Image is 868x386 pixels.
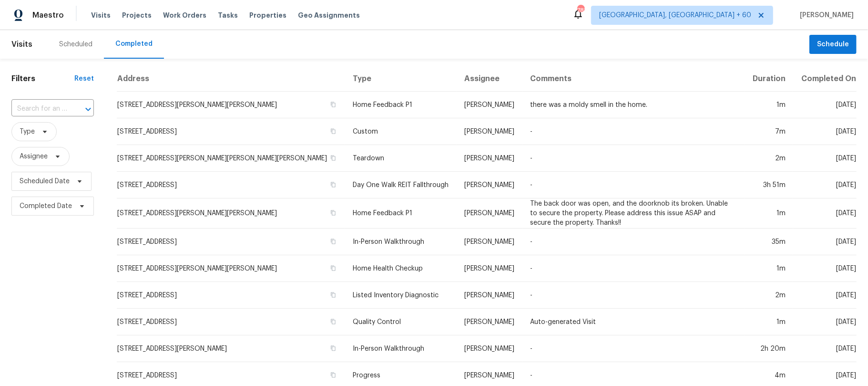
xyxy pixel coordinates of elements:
[457,118,523,145] td: [PERSON_NAME]
[345,198,457,229] td: Home Feedback P1
[599,10,751,20] span: [GEOGRAPHIC_DATA], [GEOGRAPHIC_DATA] + 60
[117,309,345,335] td: [STREET_ADDRESS]
[809,35,857,54] button: Schedule
[117,255,345,282] td: [STREET_ADDRESS][PERSON_NAME][PERSON_NAME]
[793,282,857,309] td: [DATE]
[329,371,337,379] button: Copy Address
[345,309,457,335] td: Quality Control
[745,92,793,118] td: 1m
[523,198,745,229] td: The back door was open, and the doorknob its broken. Unable to secure the property. Please addres...
[117,145,345,172] td: [STREET_ADDRESS][PERSON_NAME][PERSON_NAME][PERSON_NAME]
[793,198,857,229] td: [DATE]
[11,34,32,55] span: Visits
[817,39,849,51] span: Schedule
[745,145,793,172] td: 2m
[117,66,345,92] th: Address
[20,152,48,161] span: Assignee
[457,145,523,172] td: [PERSON_NAME]
[523,309,745,335] td: Auto-generated Visit
[793,335,857,362] td: [DATE]
[59,40,92,49] div: Scheduled
[117,92,345,118] td: [STREET_ADDRESS][PERSON_NAME][PERSON_NAME]
[298,10,360,20] span: Geo Assignments
[457,172,523,198] td: [PERSON_NAME]
[249,10,286,20] span: Properties
[345,92,457,118] td: Home Feedback P1
[793,118,857,145] td: [DATE]
[115,39,153,49] div: Completed
[329,237,337,246] button: Copy Address
[457,66,523,92] th: Assignee
[793,66,857,92] th: Completed On
[329,100,337,109] button: Copy Address
[329,180,337,189] button: Copy Address
[457,309,523,335] td: [PERSON_NAME]
[523,145,745,172] td: -
[345,145,457,172] td: Teardown
[745,255,793,282] td: 1m
[793,309,857,335] td: [DATE]
[329,127,337,136] button: Copy Address
[20,177,70,186] span: Scheduled Date
[329,291,337,299] button: Copy Address
[793,92,857,118] td: [DATE]
[457,335,523,362] td: [PERSON_NAME]
[117,229,345,255] td: [STREET_ADDRESS]
[745,282,793,309] td: 2m
[345,255,457,282] td: Home Health Checkup
[218,12,238,19] span: Tasks
[457,229,523,255] td: [PERSON_NAME]
[745,335,793,362] td: 2h 20m
[523,255,745,282] td: -
[32,10,64,20] span: Maestro
[20,127,35,136] span: Type
[74,74,94,83] div: Reset
[793,229,857,255] td: [DATE]
[796,10,854,20] span: [PERSON_NAME]
[523,335,745,362] td: -
[745,172,793,198] td: 3h 51m
[457,92,523,118] td: [PERSON_NAME]
[345,229,457,255] td: In-Person Walkthrough
[345,66,457,92] th: Type
[329,209,337,217] button: Copy Address
[793,172,857,198] td: [DATE]
[457,282,523,309] td: [PERSON_NAME]
[117,198,345,229] td: [STREET_ADDRESS][PERSON_NAME][PERSON_NAME]
[117,172,345,198] td: [STREET_ADDRESS]
[11,102,67,116] input: Search for an address...
[117,335,345,362] td: [STREET_ADDRESS][PERSON_NAME]
[745,118,793,145] td: 7m
[329,154,337,162] button: Copy Address
[745,198,793,229] td: 1m
[329,317,337,326] button: Copy Address
[82,103,95,116] button: Open
[457,255,523,282] td: [PERSON_NAME]
[523,118,745,145] td: -
[117,118,345,145] td: [STREET_ADDRESS]
[345,118,457,145] td: Custom
[117,282,345,309] td: [STREET_ADDRESS]
[793,145,857,172] td: [DATE]
[20,201,72,211] span: Completed Date
[523,92,745,118] td: there was a moldy smell in the home.
[329,344,337,353] button: Copy Address
[745,309,793,335] td: 1m
[523,172,745,198] td: -
[122,10,152,20] span: Projects
[793,255,857,282] td: [DATE]
[577,6,584,15] div: 783
[745,66,793,92] th: Duration
[91,10,111,20] span: Visits
[523,229,745,255] td: -
[345,282,457,309] td: Listed Inventory Diagnostic
[523,66,745,92] th: Comments
[11,74,74,83] h1: Filters
[163,10,206,20] span: Work Orders
[345,335,457,362] td: In-Person Walkthrough
[345,172,457,198] td: Day One Walk REIT Fallthrough
[329,264,337,272] button: Copy Address
[745,229,793,255] td: 35m
[523,282,745,309] td: -
[457,198,523,229] td: [PERSON_NAME]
